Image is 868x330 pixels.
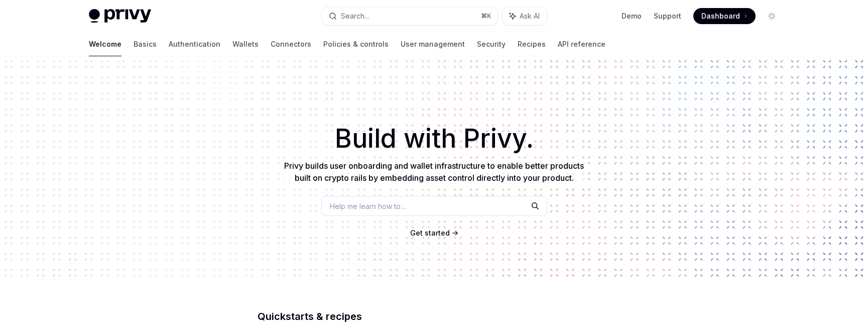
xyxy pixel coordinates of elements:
a: Demo [622,11,642,21]
a: Basics [134,32,157,56]
a: Support [654,11,681,21]
a: Dashboard [693,8,756,24]
a: API reference [558,32,605,56]
button: Ask AI [503,7,547,25]
span: ⌘ K [481,12,491,20]
a: Welcome [89,32,121,56]
a: Security [477,32,506,56]
span: Help me learn how to… [330,201,406,211]
span: Build with Privy. [335,130,534,148]
div: Search... [341,10,369,22]
span: Get started [410,229,450,237]
span: Ask AI [520,11,540,21]
a: Authentication [169,32,220,56]
a: Get started [410,228,450,238]
a: Connectors [271,32,311,56]
a: Policies & controls [323,32,389,56]
button: Toggle dark mode [764,8,780,24]
img: light logo [89,9,151,23]
a: Wallets [232,32,259,56]
span: Privy builds user onboarding and wallet infrastructure to enable better products built on crypto ... [284,161,584,183]
button: Search...⌘K [322,7,498,25]
a: User management [401,32,465,56]
span: Dashboard [701,11,740,21]
a: Recipes [518,32,546,56]
span: Quickstarts & recipes [258,311,362,321]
